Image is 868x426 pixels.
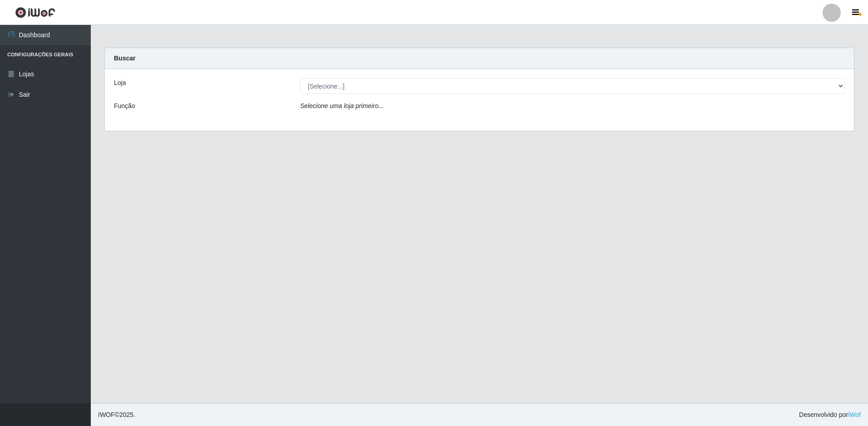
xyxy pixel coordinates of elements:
span: © 2025 . [98,410,135,420]
i: Selecione uma loja primeiro... [300,102,384,109]
strong: Buscar [114,54,135,62]
label: Loja [114,78,126,88]
span: IWOF [98,411,115,418]
span: Desenvolvido por [799,410,861,420]
a: iWof [848,411,861,418]
img: CoreUI Logo [15,7,55,18]
label: Função [114,101,135,111]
